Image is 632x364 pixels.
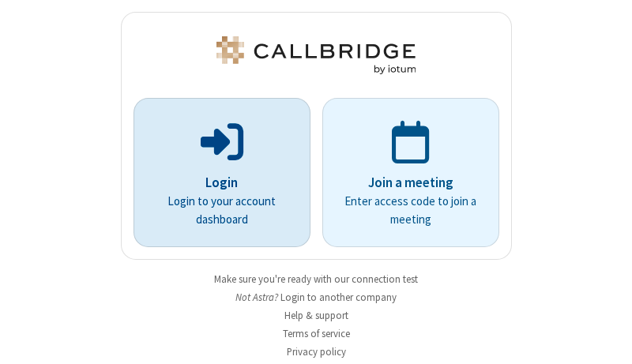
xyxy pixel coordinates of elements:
p: Join a meeting [344,173,477,193]
p: Login to your account dashboard [156,193,288,228]
a: Terms of service [283,327,350,340]
a: Help & support [284,309,348,322]
a: Privacy policy [287,345,346,358]
a: Join a meetingEnter access code to join a meeting [322,98,499,247]
img: Astra [213,36,419,74]
li: Not Astra? [121,290,512,305]
p: Enter access code to join a meeting [344,193,477,228]
button: Login to another company [280,290,397,305]
p: Login [156,173,288,193]
a: Make sure you're ready with our connection test [214,272,418,286]
button: LoginLogin to your account dashboard [134,98,310,247]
